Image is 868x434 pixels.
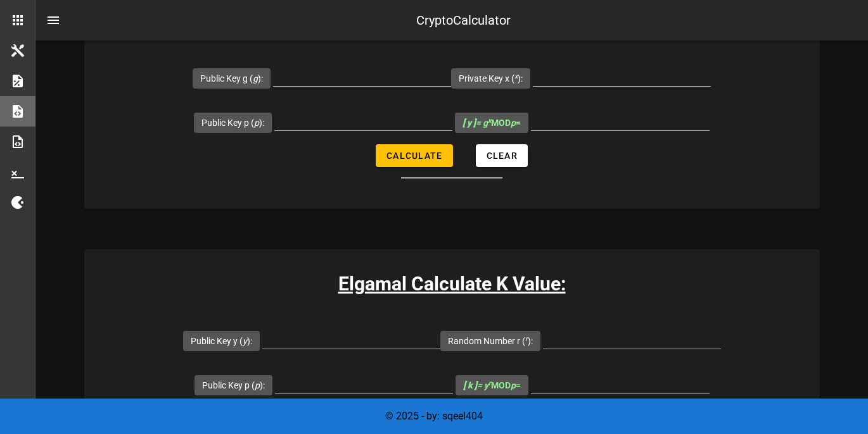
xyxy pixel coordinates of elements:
[255,380,260,390] i: p
[200,72,263,85] label: Public Key g ( ):
[376,144,452,167] button: Calculate
[463,380,477,390] b: [ k ]
[243,336,247,346] i: y
[488,379,491,387] sup: r
[511,380,516,390] i: p
[476,144,528,167] button: Clear
[201,116,264,129] label: Public Key p ( ):
[254,118,259,128] i: p
[488,116,491,125] sup: x
[385,410,483,422] span: © 2025 - by: sqeel404
[525,335,528,343] sup: r
[38,5,68,35] button: nav-menu-toggle
[514,72,518,80] sup: x
[416,11,511,30] div: CryptoCalculator
[84,270,820,298] h3: Elgamal Calculate K Value:
[463,118,521,128] span: MOD =
[253,73,258,84] i: g
[448,335,533,347] label: Random Number r ( ):
[463,380,491,390] i: = y
[463,380,521,390] span: MOD =
[511,118,516,128] i: p
[463,118,476,128] b: [ y ]
[202,379,265,392] label: Public Key p ( ):
[486,151,518,161] span: Clear
[459,72,523,85] label: Private Key x ( ):
[386,151,442,161] span: Calculate
[191,335,252,347] label: Public Key y ( ):
[463,118,491,128] i: = g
